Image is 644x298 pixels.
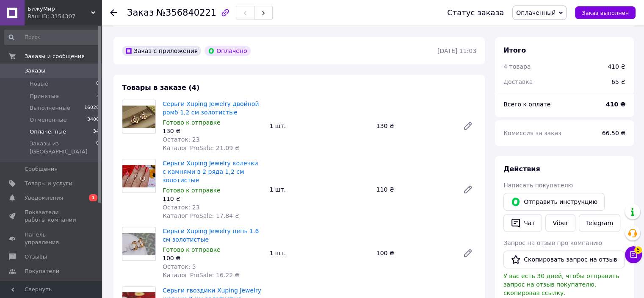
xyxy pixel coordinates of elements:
span: Уведомления [25,194,63,202]
span: 1 [89,194,97,201]
div: 65 ₴ [606,72,630,91]
div: Ваш ID: 3154307 [28,13,102,20]
span: 0 [96,80,99,88]
span: Заказы и сообщения [25,53,85,60]
b: 410 ₴ [606,101,625,108]
span: Заказ [127,8,154,18]
div: 410 ₴ [608,62,625,71]
span: Написать покупателю [503,182,573,189]
span: Панель управления [25,231,78,246]
span: 3400 [87,116,99,124]
span: У вас есть 30 дней, чтобы отправить запрос на отзыв покупателю, скопировав ссылку. [503,273,619,296]
div: 1 шт. [266,184,373,195]
span: Заказы из [GEOGRAPHIC_DATA] [30,140,96,155]
button: Чат с покупателем5 [625,246,642,263]
a: Редактировать [459,117,476,134]
span: Каталог ProSale: 17.84 ₴ [163,212,239,219]
div: 110 ₴ [163,195,263,203]
span: Остаток: 5 [163,263,196,270]
span: 4 товара [503,63,531,70]
button: Отправить инструкцию [503,193,605,211]
span: Комиссия за заказ [503,130,561,136]
span: Действия [503,165,540,173]
span: Товары и услуги [25,180,72,187]
span: 34 [93,128,99,136]
input: Поиск [4,30,100,45]
img: Серьги Xuping Jewelry двойной ромб 1,2 см золотистые [122,106,155,128]
span: 5 [634,246,642,254]
span: Заказы [25,67,45,75]
a: Telegram [579,214,620,232]
span: Отзывы [25,253,47,261]
span: Каталог ProSale: 16.22 ₴ [163,272,239,279]
span: Остаток: 23 [163,204,200,211]
span: Оплаченные [30,128,66,136]
a: Серьги Xuping Jewelry цепь 1.6 см золотистые [163,228,259,243]
span: Всего к оплате [503,101,550,108]
span: Каталог ProSale: 21.09 ₴ [163,145,239,151]
img: Серьги Xuping Jewelry цепь 1.6 см золотистые [122,233,155,255]
span: Заказ выполнен [582,10,629,16]
span: Сообщения [25,165,58,173]
span: 3 [96,92,99,100]
span: Готово к отправке [163,187,221,194]
a: Редактировать [459,181,476,198]
span: Товары в заказе (4) [122,84,199,92]
span: Новые [30,80,48,88]
span: 66.50 ₴ [602,130,625,136]
a: Серьги Xuping Jewelry двойной ромб 1,2 см золотистые [163,100,259,116]
span: Готово к отправке [163,246,221,253]
span: Отмененные [30,116,66,124]
span: БижуМир [28,5,91,13]
img: Серьги Xuping Jewelry колечки с камнями в 2 ряда 1,2 см золотистые [122,165,155,187]
div: 100 ₴ [373,247,456,259]
div: 130 ₴ [163,127,263,135]
div: Статус заказа [447,8,504,17]
span: Запрос на отзыв про компанию [503,240,602,246]
span: Доставка [503,78,533,85]
div: 110 ₴ [373,184,456,195]
span: Принятые [30,92,59,100]
span: №356840221 [156,8,216,18]
div: 1 шт. [266,247,373,259]
button: Чат [503,214,542,232]
a: Редактировать [459,245,476,262]
span: Итого [503,46,526,54]
div: 130 ₴ [373,120,456,132]
button: Заказ выполнен [575,6,636,19]
div: 100 ₴ [163,254,263,262]
time: [DATE] 11:03 [437,47,476,54]
span: 0 [96,140,99,155]
a: Viber [545,214,575,232]
span: Оплаченный [516,9,556,16]
div: 1 шт. [266,120,373,132]
div: Вернуться назад [110,8,117,17]
span: Выполненные [30,104,70,112]
div: Заказ с приложения [122,46,201,56]
span: Остаток: 23 [163,136,200,143]
span: Готово к отправке [163,119,221,126]
a: Серьги Xuping Jewelry колечки с камнями в 2 ряда 1,2 см золотистые [163,160,258,184]
span: Показатели работы компании [25,209,78,224]
span: 16026 [84,104,99,112]
button: Скопировать запрос на отзыв [503,251,625,268]
div: Оплачено [205,46,250,56]
span: Покупатели [25,267,59,275]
